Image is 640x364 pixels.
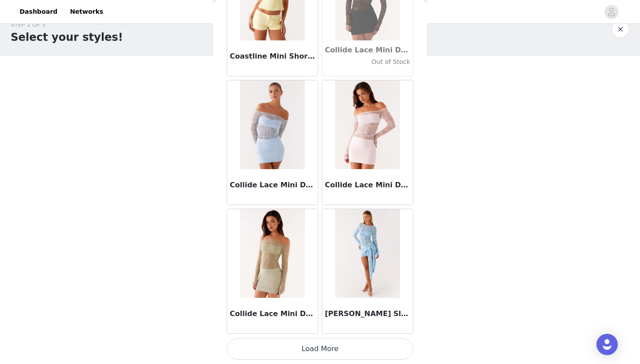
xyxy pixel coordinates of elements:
[596,334,618,355] div: Open Intercom Messenger
[227,338,413,360] button: Load More
[64,2,108,22] a: Networks
[230,51,315,62] h3: Coastline Mini Shorts - Yellow
[230,180,315,190] h3: Collide Lace Mini Dress - Blue
[325,57,410,67] h4: Out of Stock
[230,309,315,319] h3: Collide Lace Mini Dress - Sage
[335,209,400,298] img: Consie Long Sleeve Mini Dress - Pale Blue
[14,2,63,22] a: Dashboard
[11,20,123,29] div: STEP 1 OF 5
[607,5,616,19] div: avatar
[335,80,400,169] img: Collide Lace Mini Dress - Pink
[325,309,410,319] h3: [PERSON_NAME] Sleeve Mini Dress - Pale Blue
[240,80,304,169] img: Collide Lace Mini Dress - Blue
[325,45,410,55] h3: Collide Lace Mini Dress - Black
[240,209,304,298] img: Collide Lace Mini Dress - Sage
[325,180,410,190] h3: Collide Lace Mini Dress - Pink
[11,29,123,45] h1: Select your styles!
